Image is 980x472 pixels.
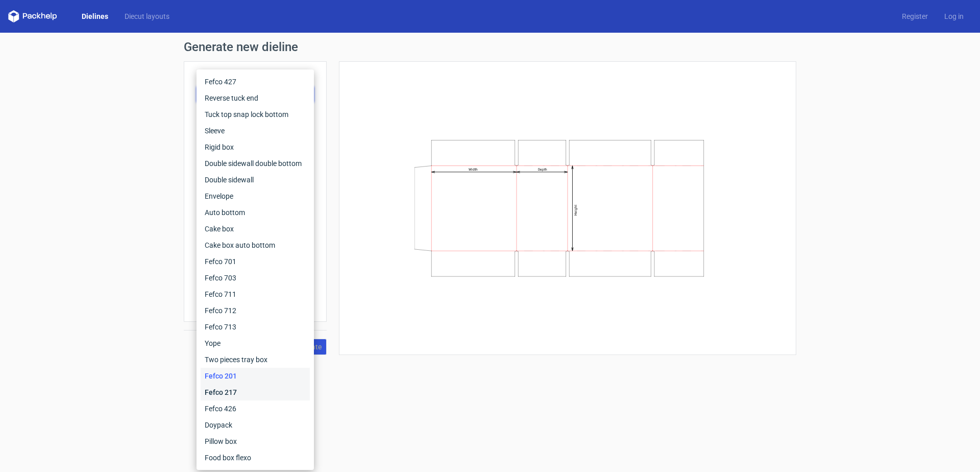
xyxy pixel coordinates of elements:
div: Double sidewall [201,172,310,188]
text: Height [574,205,578,216]
div: Fefco 711 [201,286,310,302]
div: Fefco 217 [201,384,310,400]
text: Depth [538,168,547,172]
div: Food box flexo [201,450,310,466]
a: Dielines [73,11,116,21]
h1: Generate new dieline [184,41,796,53]
div: Fefco 427 [201,74,310,90]
div: Fefco 426 [201,400,310,417]
div: Two pieces tray box [201,351,310,368]
div: Fefco 701 [201,253,310,270]
div: Fefco 703 [201,270,310,286]
div: Reverse tuck end [201,90,310,106]
div: Doypack [201,417,310,433]
div: Fefco 201 [201,368,310,384]
div: Tuck top snap lock bottom [201,106,310,123]
div: Pillow box [201,433,310,450]
a: Register [894,11,936,21]
div: Yope [201,335,310,351]
div: Double sidewall double bottom [201,155,310,172]
a: Diecut layouts [116,11,178,21]
div: Envelope [201,188,310,204]
div: Auto bottom [201,204,310,221]
div: Fefco 713 [201,319,310,335]
div: Sleeve [201,123,310,139]
div: Cake box auto bottom [201,237,310,253]
div: Cake box [201,221,310,237]
a: Log in [936,11,972,21]
text: Width [469,168,478,172]
div: Rigid box [201,139,310,155]
div: Fefco 712 [201,302,310,319]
